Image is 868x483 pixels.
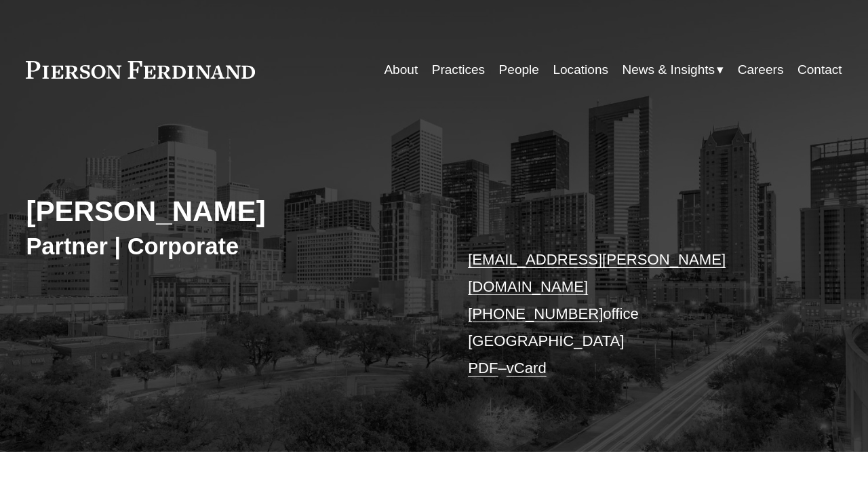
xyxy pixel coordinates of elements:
a: Practices [432,57,485,83]
a: PDF [468,360,498,376]
a: Locations [553,57,608,83]
h2: [PERSON_NAME] [26,194,434,229]
a: People [499,57,539,83]
a: [EMAIL_ADDRESS][PERSON_NAME][DOMAIN_NAME] [468,251,726,295]
a: About [384,57,418,83]
a: Careers [738,57,784,83]
a: [PHONE_NUMBER] [468,305,603,322]
p: office [GEOGRAPHIC_DATA] – [468,246,808,381]
h3: Partner | Corporate [26,232,434,261]
a: folder dropdown [622,57,724,83]
a: Contact [797,57,842,83]
a: vCard [507,360,547,376]
span: News & Insights [622,58,715,81]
